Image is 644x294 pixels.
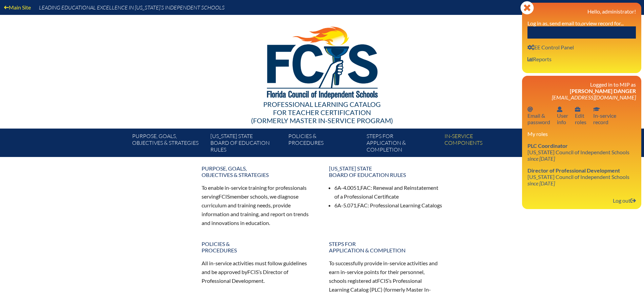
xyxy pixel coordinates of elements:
[525,166,632,188] a: Director of Professional Development [US_STATE] Council of Independent Schools since [DATE]
[552,94,636,100] span: [EMAIL_ADDRESS][DOMAIN_NAME]
[525,141,632,163] a: PLC Coordinator [US_STATE] Council of Independent Schools since [DATE]
[520,1,534,15] svg: Close
[325,238,447,256] a: Steps forapplication & completion
[252,15,392,107] img: FCISlogo221.eps
[364,131,442,157] a: Steps forapplication & completion
[527,20,624,26] label: Log in as, send email to, view record for...
[527,107,533,112] svg: Email password
[527,8,636,15] h3: Hello, administrator!
[593,107,600,112] svg: In-service record
[610,196,639,205] a: Log outLog out
[527,142,568,149] span: PLC Coordinator
[371,286,381,293] span: PLC
[527,45,534,50] svg: User info
[525,43,577,52] a: User infoEE Control Panel
[527,56,533,62] svg: User info
[208,131,286,157] a: [US_STATE] StateBoard of Education rules
[334,201,443,210] li: 6A-5.071, : Professional Learning Catalogs
[1,3,34,12] a: Main Site
[198,162,319,181] a: Purpose, goals,objectives & strategies
[525,105,553,127] a: Email passwordEmail &password
[360,184,371,191] span: FAC
[572,105,589,127] a: User infoEditroles
[554,105,571,127] a: User infoUserinfo
[581,20,586,26] i: or
[325,162,447,181] a: [US_STATE] StateBoard of Education rules
[202,259,315,285] p: All in-service activities must follow guidelines and be approved by ’s Director of Professional D...
[590,105,619,127] a: In-service recordIn-servicerecord
[273,108,371,116] span: for Teacher Certification
[334,183,443,201] li: 6A-4.0051, : Renewal and Reinstatement of a Professional Certificate
[557,107,562,112] svg: User info
[247,269,258,275] span: FCIS
[129,131,207,157] a: Purpose, goals,objectives & strategies
[527,180,555,186] i: since [DATE]
[357,202,368,208] span: FAC
[527,155,555,162] i: since [DATE]
[527,81,636,100] h3: Logged in to MIP as
[198,238,319,256] a: Policies &Procedures
[527,167,620,174] span: Director of Professional Development
[525,54,554,64] a: User infoReports
[127,100,517,125] div: Professional Learning Catalog (formerly Master In-service Program)
[575,107,580,112] svg: User info
[442,131,520,157] a: In-servicecomponents
[570,88,636,94] span: [PERSON_NAME] Danger
[527,131,636,137] h3: My roles
[630,198,636,203] svg: Log out
[202,183,315,227] p: To enable in-service training for professionals serving member schools, we diagnose curriculum an...
[219,193,230,200] span: FCIS
[377,277,388,284] span: FCIS
[286,131,363,157] a: Policies &Procedures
